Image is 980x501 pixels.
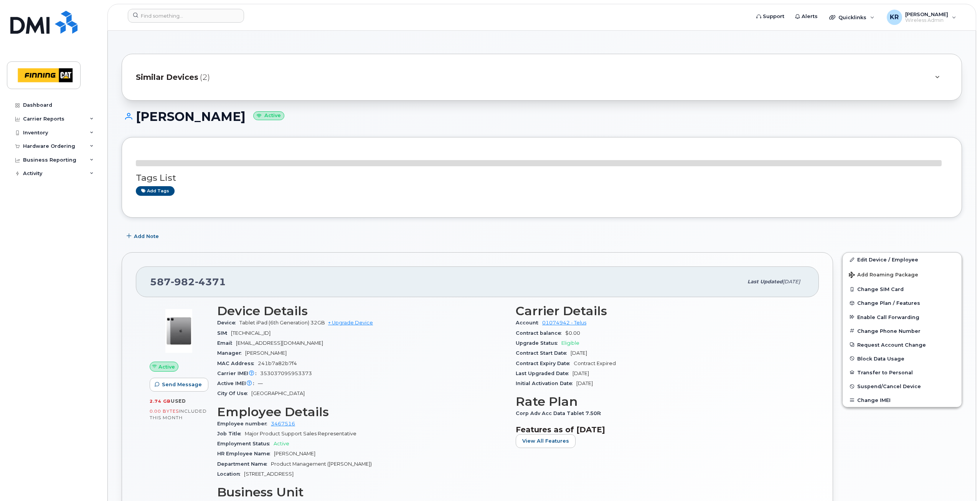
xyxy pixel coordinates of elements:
[239,320,325,326] span: Tablet iPad (6th Generation) 32GB
[150,378,208,392] button: Send Message
[843,365,962,379] button: Transfer to Personal
[122,229,165,243] button: Add Note
[200,72,210,83] span: (2)
[843,324,962,338] button: Change Phone Number
[516,320,542,326] span: Account
[150,276,226,288] span: 587
[217,421,271,427] span: Employee number
[217,304,506,318] h3: Device Details
[156,308,202,354] img: image20231002-4137094-12qiux7.jpeg
[217,485,506,499] h3: Business Unit
[217,461,271,467] span: Department Name
[150,408,179,414] span: 0.00 Bytes
[516,380,576,386] span: Initial Activation Date
[843,253,962,266] a: Edit Device / Employee
[565,330,580,336] span: $0.00
[158,363,175,370] span: Active
[576,380,593,386] span: [DATE]
[136,186,175,196] a: Add tags
[217,380,258,386] span: Active IMEI
[217,471,244,477] span: Location
[217,320,239,326] span: Device
[258,380,263,386] span: —
[574,360,616,366] span: Contract Expired
[150,398,171,404] span: 2.74 GB
[217,441,274,446] span: Employment Status
[857,384,921,389] span: Suspend/Cancel Device
[260,370,312,376] span: 353037095953373
[516,330,565,336] span: Contract balance
[516,434,576,448] button: View All Features
[217,350,245,356] span: Manager
[136,173,948,183] h3: Tags List
[251,390,305,396] span: [GEOGRAPHIC_DATA]
[271,421,295,427] a: 3467516
[572,370,589,376] span: [DATE]
[253,111,284,120] small: Active
[849,272,918,279] span: Add Roaming Package
[783,279,800,284] span: [DATE]
[236,340,323,346] span: [EMAIL_ADDRESS][DOMAIN_NAME]
[843,352,962,365] button: Block Data Usage
[516,304,805,318] h3: Carrier Details
[843,296,962,310] button: Change Plan / Features
[136,72,198,83] span: Similar Devices
[274,441,289,446] span: Active
[245,350,287,356] span: [PERSON_NAME]
[217,451,274,456] span: HR Employee Name
[150,408,207,421] span: included this month
[516,395,805,408] h3: Rate Plan
[134,233,159,240] span: Add Note
[217,431,245,437] span: Job Title
[271,461,372,467] span: Product Management ([PERSON_NAME])
[217,330,231,336] span: SIM
[328,320,373,326] a: + Upgrade Device
[542,320,586,326] a: 01074942 - Telus
[171,276,195,288] span: 982
[516,370,572,376] span: Last Upgraded Date
[561,340,579,346] span: Eligible
[231,330,271,336] span: [TECHNICAL_ID]
[843,282,962,296] button: Change SIM Card
[195,276,226,288] span: 4371
[516,360,574,366] span: Contract Expiry Date
[843,338,962,352] button: Request Account Change
[571,350,587,356] span: [DATE]
[274,451,315,456] span: [PERSON_NAME]
[516,340,561,346] span: Upgrade Status
[162,381,202,388] span: Send Message
[516,425,805,434] h3: Features as of [DATE]
[217,370,260,376] span: Carrier IMEI
[245,431,356,437] span: Major Product Support Sales Representative
[843,393,962,407] button: Change IMEI
[747,279,783,284] span: Last updated
[516,410,605,416] span: Corp Adv Acc Data Tablet 7.50R
[522,437,569,445] span: View All Features
[244,471,294,477] span: [STREET_ADDRESS]
[857,314,919,320] span: Enable Call Forwarding
[258,360,297,366] span: 241b7a82b7f4
[217,340,236,346] span: Email
[122,110,962,123] h1: [PERSON_NAME]
[516,350,571,356] span: Contract Start Date
[843,379,962,393] button: Suspend/Cancel Device
[217,360,258,366] span: MAC Address
[171,398,186,404] span: used
[217,405,506,419] h3: Employee Details
[857,300,920,306] span: Change Plan / Features
[217,390,251,396] span: City Of Use
[843,310,962,324] button: Enable Call Forwarding
[843,266,962,282] button: Add Roaming Package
